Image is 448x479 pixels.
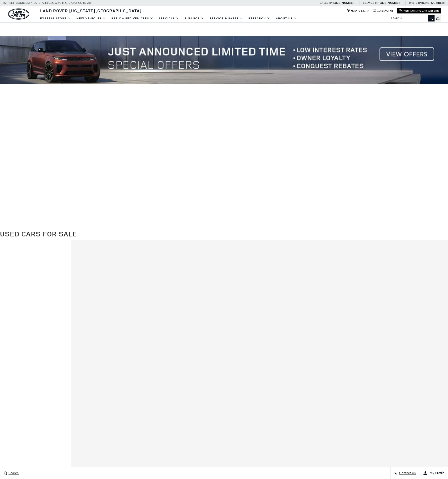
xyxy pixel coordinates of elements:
button: user-profile-menu [419,467,448,479]
a: [PHONE_NUMBER] [329,1,355,5]
a: About Us [273,14,300,23]
a: Contact Us [373,9,393,13]
span: Parts [409,1,418,4]
a: Land Rover [US_STATE][GEOGRAPHIC_DATA] [37,8,145,13]
span: Search [7,471,19,475]
a: Hours & Map [347,9,369,13]
a: [PHONE_NUMBER] [418,1,444,5]
a: Research [246,14,273,23]
input: Search [387,16,435,21]
nav: Main Navigation [37,14,300,23]
span: My Profile [428,471,444,475]
img: Land Rover [8,9,29,20]
a: EXPRESS STORE [37,14,74,23]
a: New Vehicles [74,14,109,23]
span: Contact Us [398,471,416,475]
a: [STREET_ADDRESS] • [US_STATE][GEOGRAPHIC_DATA], CO 80905 [4,1,92,4]
span: Service [363,1,374,4]
a: Service & Parts [207,14,246,23]
a: Specials [156,14,182,23]
a: Visit Our Jaguar Website [399,9,439,13]
a: Pre-Owned Vehicles [109,14,156,23]
a: [PHONE_NUMBER] [375,1,401,5]
span: Sales [320,1,328,4]
a: land-rover [8,9,29,20]
a: Finance [182,14,207,23]
span: Land Rover [US_STATE][GEOGRAPHIC_DATA] [40,8,142,13]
